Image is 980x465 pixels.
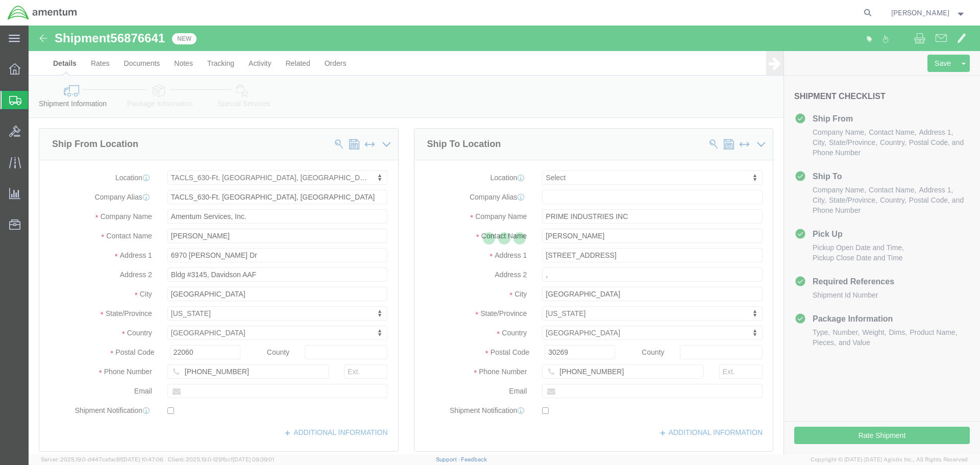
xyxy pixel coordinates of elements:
img: logo [7,5,78,20]
button: [PERSON_NAME] [891,7,966,19]
span: Server: 2025.19.0-d447cefac8f [41,456,163,462]
span: Bobby Allison [891,7,949,18]
a: Feedback [461,456,487,462]
a: Support [436,456,461,462]
span: Copyright © [DATE]-[DATE] Agistix Inc., All Rights Reserved [811,455,968,464]
span: [DATE] 09:39:01 [233,456,274,462]
span: [DATE] 10:47:06 [122,456,163,462]
span: Client: 2025.19.0-129fbcf [168,456,274,462]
